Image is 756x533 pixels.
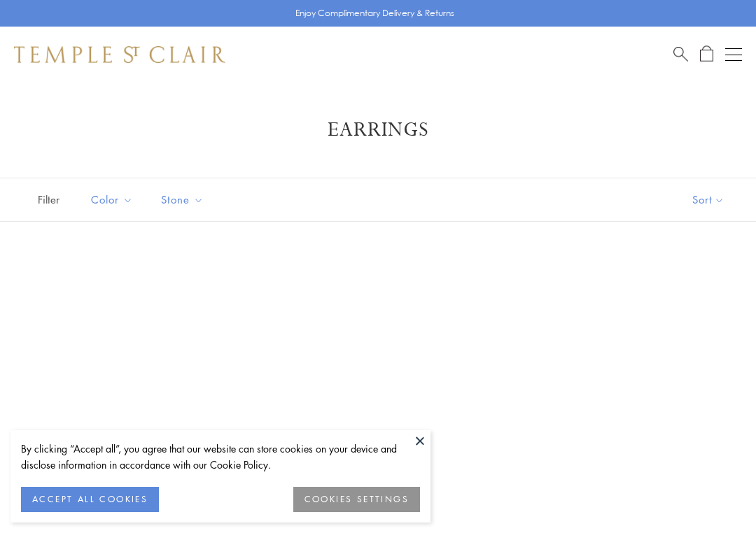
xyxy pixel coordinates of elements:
p: Enjoy Complimentary Delivery & Returns [295,6,454,20]
span: Color [84,191,143,208]
iframe: Gorgias live chat messenger [686,467,742,519]
h1: Earrings [35,118,721,143]
button: Stone [150,184,214,215]
img: Temple St. Clair [14,46,225,63]
a: Open Shopping Bag [700,45,713,63]
button: COOKIES SETTINGS [293,487,420,512]
button: Open navigation [725,46,742,63]
button: Color [80,184,143,215]
span: Stone [154,191,214,208]
button: ACCEPT ALL COOKIES [21,487,159,512]
button: Show sort by [661,178,756,221]
a: Search [673,45,688,63]
div: By clicking “Accept all”, you agree that our website can store cookies on your device and disclos... [21,441,420,473]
